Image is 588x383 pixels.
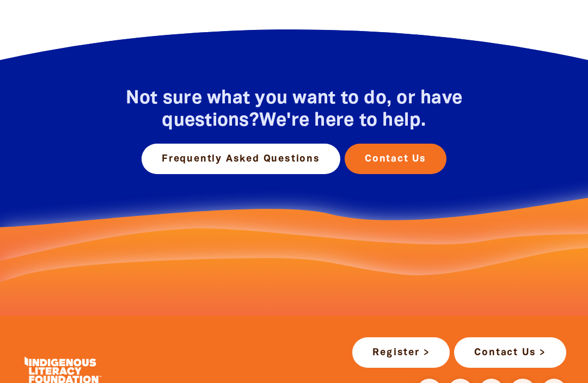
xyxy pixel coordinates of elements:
[259,113,426,129] strong: We're here to help.
[345,144,446,174] a: Contact Us
[352,337,450,368] a: Register >
[142,144,340,174] a: Frequently Asked Questions
[454,337,566,368] a: Contact Us >
[126,90,462,129] span: Not sure what you want to do, or have questions?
